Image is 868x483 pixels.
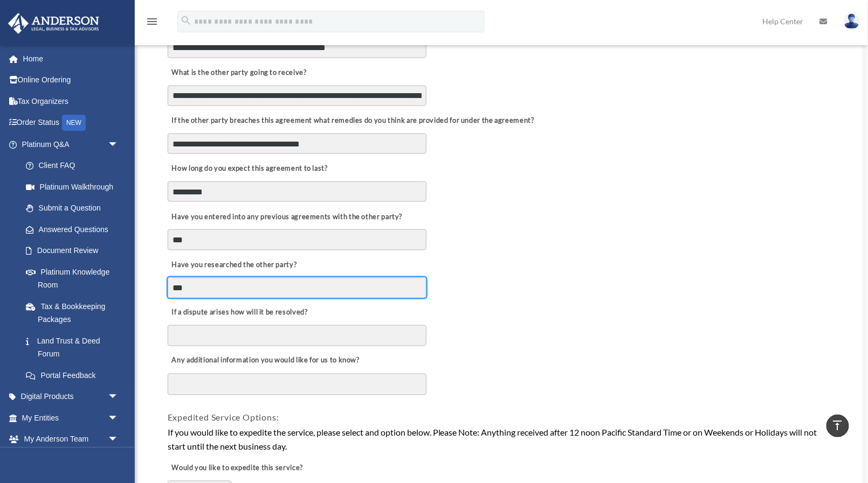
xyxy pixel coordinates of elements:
span: arrow_drop_down [108,429,129,451]
a: Portal Feedback [15,365,135,386]
a: menu [146,19,159,28]
a: Order StatusNEW [8,112,135,134]
a: Submit a Question [15,198,135,219]
span: Expedited Service Options: [168,412,279,423]
label: How long do you expect this agreement to last? [168,162,330,177]
label: Any additional information you would like for us to know? [168,353,362,368]
i: menu [146,15,159,28]
a: Land Trust & Deed Forum [15,330,135,365]
a: Home [8,48,135,69]
a: Tax & Bookkeeping Packages [15,296,135,330]
div: NEW [62,115,86,131]
span: arrow_drop_down [108,386,129,408]
a: Answered Questions [15,219,135,240]
label: Have you researched the other party? [168,257,300,272]
a: Client FAQ [15,155,135,177]
i: vertical_align_top [831,419,844,432]
img: User Pic [844,13,860,29]
label: Have you entered into any previous agreements with the other party? [168,209,405,225]
a: Document Review [15,240,129,262]
i: search [180,15,192,26]
a: Platinum Q&Aarrow_drop_down [8,134,135,155]
a: My Entitiesarrow_drop_down [8,407,135,429]
label: Would you like to expedite this service? [168,461,306,476]
img: Anderson Advisors Platinum Portal [5,13,102,34]
a: Digital Productsarrow_drop_down [8,386,135,408]
label: What is the other party going to receive? [168,66,309,81]
span: arrow_drop_down [108,407,129,429]
a: vertical_align_top [826,415,849,437]
div: If you would like to expedite the service, please select and option below. Please Note: Anything ... [168,426,832,453]
label: If the other party breaches this agreement what remedies do you think are provided for under the ... [168,114,537,129]
a: Online Ordering [8,69,135,91]
a: Platinum Knowledge Room [15,261,135,296]
a: My Anderson Teamarrow_drop_down [8,429,135,450]
a: Platinum Walkthrough [15,176,135,198]
a: Tax Organizers [8,90,135,112]
span: arrow_drop_down [108,134,129,156]
label: If a dispute arises how will it be resolved? [168,305,311,320]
